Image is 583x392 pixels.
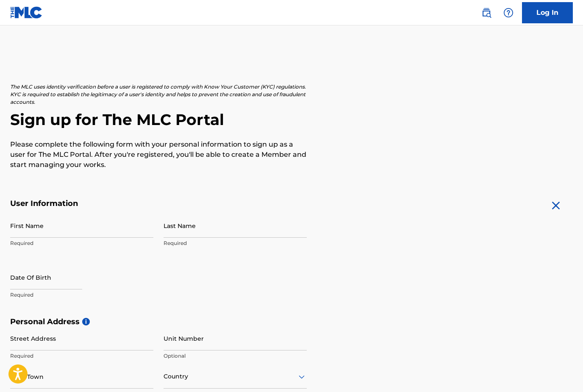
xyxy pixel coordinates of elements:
p: Required [10,352,153,360]
img: MLC Logo [10,6,43,19]
img: close [549,199,563,212]
p: Please complete the following form with your personal information to sign up as a user for The ML... [10,139,307,170]
div: Help [500,4,517,21]
a: Public Search [478,4,495,21]
img: help [503,8,514,18]
p: The MLC uses identity verification before a user is registered to comply with Know Your Customer ... [10,83,307,106]
h5: User Information [10,199,307,209]
a: Log In [522,2,573,23]
h2: Sign up for The MLC Portal [10,110,573,129]
h5: Personal Address [10,317,573,327]
p: Optional [164,352,307,360]
img: search [481,8,491,18]
span: i [82,318,90,325]
iframe: Chat Widget [541,351,583,392]
p: Required [164,239,307,247]
p: Required [10,291,153,299]
p: Required [10,239,153,247]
